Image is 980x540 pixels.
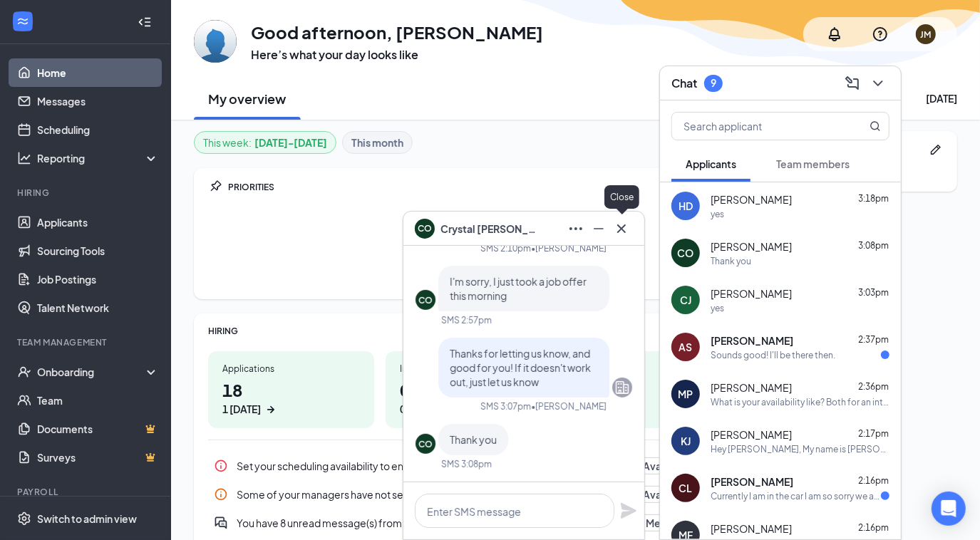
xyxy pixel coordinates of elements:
a: DocumentsCrown [37,415,159,443]
h3: Chat [671,76,697,91]
button: Read Messages [610,514,703,531]
div: This week : [203,135,327,150]
svg: Settings [17,512,31,526]
a: InfoSome of your managers have not set their interview availability yetSet AvailabilityPin [208,480,729,509]
svg: Company [614,379,631,396]
span: [PERSON_NAME] [711,427,792,442]
div: CO [418,294,433,306]
svg: Pin [208,180,222,194]
div: 9 [711,77,716,89]
svg: ChevronDown [870,75,887,92]
svg: Info [214,459,228,473]
div: 1 [DATE] [222,402,261,417]
svg: Info [214,487,228,502]
div: yes [711,208,724,220]
span: 3:18pm [858,193,889,204]
svg: WorkstreamLogo [16,14,30,28]
span: 2:36pm [858,381,889,392]
div: SMS 3:07pm [480,400,531,412]
div: MP [679,387,693,401]
div: AS [679,340,693,354]
span: Team members [776,157,850,170]
a: Interviews00 [DATE]ArrowRight [386,351,552,428]
span: Applicants [686,157,736,170]
div: SMS 3:08pm [441,458,492,470]
span: [PERSON_NAME] [711,286,792,301]
b: This month [351,135,403,150]
div: What is your availability like? Both for an interview and for working? [711,396,889,408]
span: 3:08pm [858,240,889,251]
img: Jeff Martin [194,20,237,63]
svg: MagnifyingGlass [870,120,881,132]
a: Home [37,58,159,87]
span: I'm sorry, I just took a job offer this morning [450,275,587,302]
svg: DoubleChatActive [214,516,228,530]
h2: My overview [209,90,287,108]
span: Thanks for letting us know, and good for you! If it doesn't work out, just let us know [450,347,591,388]
svg: Analysis [17,151,31,165]
div: Close [604,185,639,209]
svg: UserCheck [17,365,31,379]
div: Hey [PERSON_NAME], My name is [PERSON_NAME] am the Area Coach with [PERSON_NAME]. I have both ins... [711,443,889,455]
button: Minimize [587,217,610,240]
div: Applications [222,363,360,375]
div: CL [679,481,693,495]
svg: Plane [620,502,637,519]
a: Scheduling [37,115,159,144]
div: HIRING [208,325,729,337]
span: • [PERSON_NAME] [531,242,607,254]
span: 2:16pm [858,522,889,533]
h1: Good afternoon, [PERSON_NAME] [251,20,543,44]
span: 2:16pm [858,475,889,486]
span: • [PERSON_NAME] [531,400,607,412]
a: InfoSet your scheduling availability to ensure interviews can be set upAdd AvailabilityPin [208,452,729,480]
svg: Cross [613,220,630,237]
a: Team [37,386,159,415]
div: New hires [577,363,715,375]
svg: Notifications [826,26,843,43]
svg: ArrowRight [264,403,278,417]
h1: 0 [400,378,537,417]
svg: Pen [929,142,943,157]
span: [PERSON_NAME] [711,333,793,348]
div: PRIORITIES [228,181,729,193]
a: Job Postings [37,265,159,294]
div: You have 8 unread message(s) from active applicants [208,509,729,537]
a: Applications181 [DATE]ArrowRight [208,351,374,428]
div: Currently I am in the car I am so sorry we are on our way to the [GEOGRAPHIC_DATA], would we be a... [711,490,881,502]
div: Interviews [400,363,537,375]
span: Crystal [PERSON_NAME] [440,221,540,237]
svg: QuestionInfo [872,26,889,43]
a: SurveysCrown [37,443,159,472]
button: ComposeMessage [841,72,864,95]
a: Messages [37,87,159,115]
h1: 18 [222,378,360,417]
svg: Minimize [590,220,607,237]
a: Applicants [37,208,159,237]
div: KJ [681,434,691,448]
svg: Ellipses [567,220,584,237]
h3: Here’s what your day looks like [251,47,543,63]
div: HD [679,199,693,213]
div: JM [921,28,932,41]
div: CO [678,246,694,260]
div: Switch to admin view [37,512,137,526]
a: New hires00 [DATE]ArrowRight [563,351,729,428]
a: DoubleChatActiveYou have 8 unread message(s) from active applicantsRead MessagesPin [208,509,729,537]
span: Thank you [450,433,497,446]
div: Some of your managers have not set their interview availability yet [237,487,607,502]
div: Thank you [711,255,751,267]
span: 3:03pm [858,287,889,298]
button: Cross [610,217,633,240]
div: You have 8 unread message(s) from active applicants [237,516,602,530]
svg: ComposeMessage [844,75,861,92]
button: Add Availability [612,457,703,474]
span: [PERSON_NAME] [711,239,792,254]
span: [PERSON_NAME] [711,380,792,395]
a: Sourcing Tools [37,237,159,265]
div: Set your scheduling availability to ensure interviews can be set up [208,452,729,480]
span: [PERSON_NAME] [711,521,792,536]
span: 2:17pm [858,428,889,439]
div: Hiring [17,187,156,199]
div: Some of your managers have not set their interview availability yet [208,480,729,509]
